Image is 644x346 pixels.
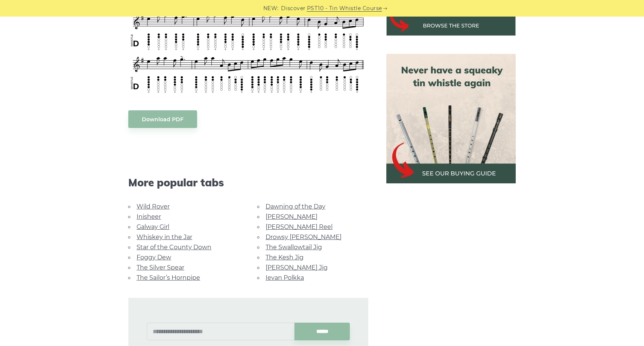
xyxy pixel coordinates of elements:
[266,274,304,281] a: Ievan Polkka
[266,213,317,220] a: [PERSON_NAME]
[266,223,333,230] a: [PERSON_NAME] Reel
[266,244,322,251] a: The Swallowtail Jig
[266,254,304,261] a: The Kesh Jig
[266,264,328,271] a: [PERSON_NAME] Jig
[137,203,170,210] a: Wild Rover
[263,4,279,13] span: NEW:
[128,110,197,128] a: Download PDF
[137,264,184,271] a: The Silver Spear
[137,254,171,261] a: Foggy Dew
[128,176,368,189] span: More popular tabs
[307,4,382,13] a: PST10 - Tin Whistle Course
[386,54,516,183] img: tin whistle buying guide
[281,4,306,13] span: Discover
[137,213,161,220] a: Inisheer
[137,244,211,251] a: Star of the County Down
[266,203,325,210] a: Dawning of the Day
[137,274,200,281] a: The Sailor’s Hornpipe
[137,223,169,230] a: Galway Girl
[137,233,192,241] a: Whiskey in the Jar
[266,233,342,241] a: Drowsy [PERSON_NAME]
